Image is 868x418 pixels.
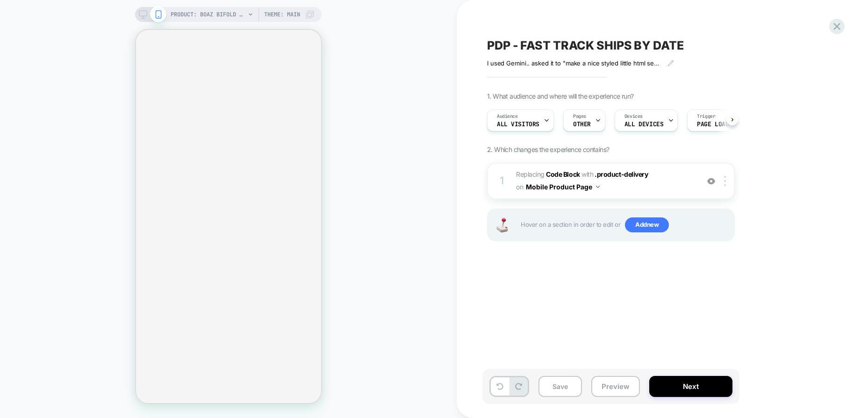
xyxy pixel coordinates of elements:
[697,121,729,128] span: Page Load
[487,38,684,52] span: PDP - FAST TRACK SHIPS BY DATE
[546,170,580,178] b: Code Block
[724,176,726,186] img: close
[707,177,715,185] img: crossed eye
[624,121,663,128] span: ALL DEVICES
[625,217,669,232] span: Add new
[591,376,640,397] button: Preview
[487,59,660,67] span: I used Gemini.. asked it to "make a nice styled little html section to announce the lead time of ...
[573,113,586,120] span: Pages
[171,7,245,22] span: PRODUCT: Boaz BiFold Bookcase [PERSON_NAME] Bed [mws_apo_1_boaz choose your color and buy online]
[497,172,507,190] div: 1
[493,218,511,232] img: Joystick
[521,217,729,232] span: Hover on a section in order to edit or
[526,180,600,194] button: Mobile Product Page
[624,113,643,120] span: Devices
[516,181,523,193] span: on
[649,376,732,397] button: Next
[697,113,715,120] span: Trigger
[596,186,600,188] img: down arrow
[573,121,591,128] span: OTHER
[487,92,633,100] span: 1. What audience and where will the experience run?
[595,170,648,178] span: .product-delivery
[538,376,582,397] button: Save
[487,145,609,153] span: 2. Which changes the experience contains?
[497,113,518,120] span: Audience
[497,121,539,128] span: All Visitors
[264,7,300,22] span: Theme: MAIN
[516,170,580,178] span: Replacing
[581,170,593,178] span: WITH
